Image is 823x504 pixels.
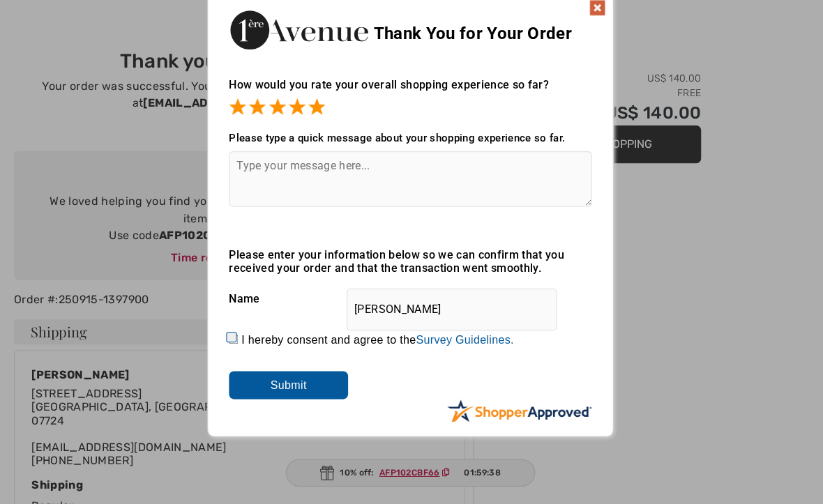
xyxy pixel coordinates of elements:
label: I hereby consent and agree to the [243,333,515,345]
div: How would you rate your overall shopping experience so far? [231,63,592,117]
div: Please type a quick message about your shopping experience so far. [231,131,592,144]
span: Thank You for Your Order [375,24,572,43]
div: Please enter your information below so we can confirm that you received your order and that the t... [231,247,592,273]
div: Name [231,280,592,315]
input: Submit [231,369,349,397]
img: Thank You for Your Order [231,6,370,53]
a: Survey Guidelines. [417,333,515,344]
